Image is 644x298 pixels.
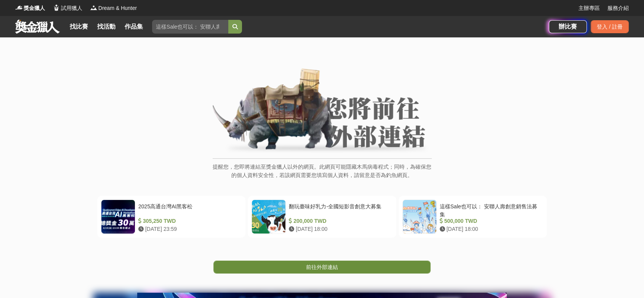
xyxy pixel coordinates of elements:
a: 前往外部連結 [213,261,431,274]
div: 305,250 TWD [138,217,239,225]
div: [DATE] 18:00 [440,225,540,233]
a: 2025高通台灣AI黑客松 305,250 TWD [DATE] 23:59 [97,196,245,238]
span: 獎金獵人 [24,4,45,12]
a: 主辦專區 [578,4,600,12]
div: [DATE] 18:00 [289,225,389,233]
a: 翻玩臺味好乳力-全國短影音創意大募集 200,000 TWD [DATE] 18:00 [248,196,396,238]
a: Logo試用獵人 [53,4,82,12]
span: 試用獵人 [61,4,82,12]
a: 找活動 [94,21,119,32]
a: 作品集 [122,21,146,32]
p: 提醒您，您即將連結至獎金獵人以外的網頁。此網頁可能隱藏木馬病毒程式；同時，為確保您的個人資料安全性，若該網頁需要您填寫個人資料，請留意是否為釣魚網頁。 [213,163,432,187]
a: 找比賽 [67,21,91,32]
div: 登入 / 註冊 [591,20,629,33]
a: Logo獎金獵人 [15,4,45,12]
div: 200,000 TWD [289,217,389,225]
img: Logo [90,4,98,11]
input: 這樣Sale也可以： 安聯人壽創意銷售法募集 [152,20,228,34]
a: LogoDream & Hunter [90,4,137,12]
a: 辦比賽 [549,20,587,33]
img: Logo [15,4,23,11]
span: Dream & Hunter [98,4,137,12]
div: 翻玩臺味好乳力-全國短影音創意大募集 [289,203,389,217]
img: External Link Banner [213,68,432,155]
a: 這樣Sale也可以： 安聯人壽創意銷售法募集 500,000 TWD [DATE] 18:00 [399,196,547,238]
img: Logo [53,4,60,11]
div: 500,000 TWD [440,217,540,225]
a: 服務介紹 [607,4,629,12]
div: 這樣Sale也可以： 安聯人壽創意銷售法募集 [440,203,540,217]
span: 前往外部連結 [306,264,338,270]
div: [DATE] 23:59 [138,225,239,233]
div: 2025高通台灣AI黑客松 [138,203,239,217]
